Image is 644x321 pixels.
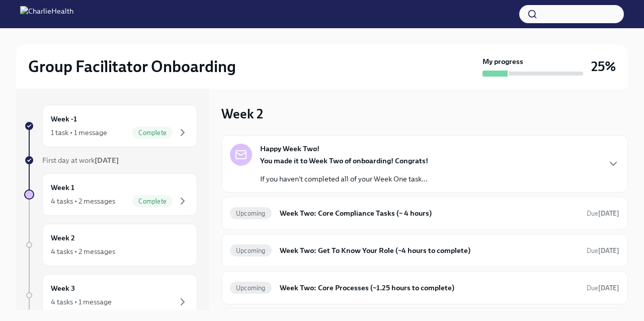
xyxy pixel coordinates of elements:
[51,182,74,193] h6: Week 1
[598,210,619,217] strong: [DATE]
[42,156,119,165] span: First day at work
[260,156,428,165] strong: You made it to Week Two of onboarding! Congrats!
[482,56,523,67] strong: My progress
[51,196,115,206] div: 4 tasks • 2 messages
[24,155,197,165] a: First day at work[DATE]
[587,247,619,254] span: Due
[24,173,197,216] a: Week 14 tasks • 2 messagesComplete
[230,284,272,292] span: Upcoming
[51,113,77,124] h6: Week -1
[280,245,579,256] h6: Week Two: Get To Know Your Role (~4 hours to complete)
[51,283,75,294] h6: Week 3
[598,247,619,254] strong: [DATE]
[230,205,619,221] a: UpcomingWeek Two: Core Compliance Tasks (~ 4 hours)Due[DATE]
[230,242,619,259] a: UpcomingWeek Two: Get To Know Your Role (~4 hours to complete)Due[DATE]
[221,105,263,123] h3: Week 2
[587,210,619,217] span: Due
[51,246,115,256] div: 4 tasks • 2 messages
[591,57,616,76] h3: 25%
[587,246,619,255] span: September 22nd, 2025 09:00
[587,283,619,293] span: September 22nd, 2025 09:00
[280,208,579,219] h6: Week Two: Core Compliance Tasks (~ 4 hours)
[280,282,579,293] h6: Week Two: Core Processes (~1.25 hours to complete)
[132,198,173,205] span: Complete
[230,247,272,254] span: Upcoming
[51,232,75,243] h6: Week 2
[587,284,619,292] span: Due
[24,274,197,316] a: Week 34 tasks • 1 message
[24,105,197,147] a: Week -11 task • 1 messageComplete
[260,174,428,184] p: If you haven't completed all of your Week One task...
[230,280,619,296] a: UpcomingWeek Two: Core Processes (~1.25 hours to complete)Due[DATE]
[598,284,619,292] strong: [DATE]
[587,209,619,218] span: September 22nd, 2025 09:00
[230,210,272,217] span: Upcoming
[28,56,236,77] h2: Group Facilitator Onboarding
[132,129,173,137] span: Complete
[51,297,112,307] div: 4 tasks • 1 message
[260,144,319,154] strong: Happy Week Two!
[95,156,119,165] strong: [DATE]
[24,224,197,266] a: Week 24 tasks • 2 messages
[51,127,107,138] div: 1 task • 1 message
[20,6,73,22] img: CharlieHealth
